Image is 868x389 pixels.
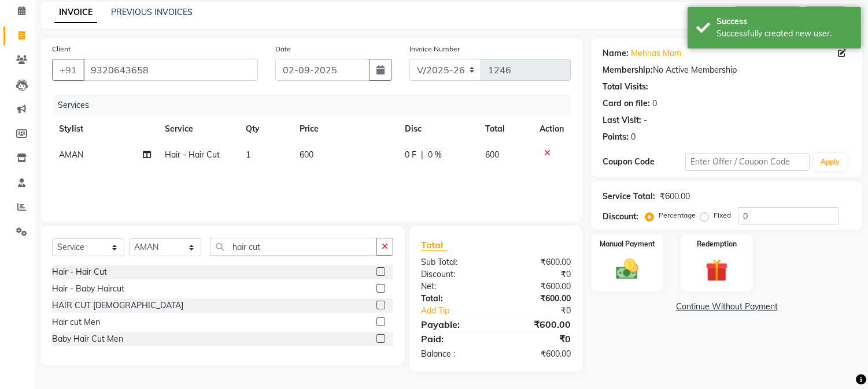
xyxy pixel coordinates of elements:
[412,305,510,317] a: Add Tip
[510,305,580,317] div: ₹0
[412,332,496,346] div: Paid:
[210,238,377,256] input: Search or Scan
[533,116,571,142] th: Action
[158,116,239,142] th: Service
[83,59,258,81] input: Search by Name/Mobile/Email/Code
[603,47,629,59] div: Name:
[603,131,629,143] div: Points:
[697,239,737,249] label: Redemption
[412,256,496,268] div: Sub Total:
[660,190,690,203] div: ₹600.00
[685,153,809,171] input: Enter Offer / Coupon Code
[412,317,496,331] div: Payable:
[398,116,478,142] th: Disc
[609,256,645,282] img: _cash.svg
[412,280,496,293] div: Net:
[603,64,851,76] div: No Active Membership
[52,316,100,328] div: Hair cut Men
[421,239,448,251] span: Total
[603,64,653,76] div: Membership:
[600,239,655,249] label: Manual Payment
[52,333,123,345] div: Baby Hair Cut Men
[52,283,124,295] div: Hair - Baby Haircut
[293,116,398,142] th: Price
[52,116,158,142] th: Stylist
[52,44,71,54] label: Client
[239,116,293,142] th: Qty
[603,156,685,168] div: Coupon Code
[734,6,801,24] button: Create New
[496,332,580,346] div: ₹0
[699,256,735,285] img: _gift.svg
[53,95,579,116] div: Services
[644,114,647,126] div: -
[412,293,496,305] div: Total:
[603,98,650,110] div: Card on file:
[603,114,641,126] div: Last Visit:
[409,44,460,54] label: Invoice Number
[52,300,183,312] div: HAIR CUT [DEMOGRAPHIC_DATA]
[405,149,416,161] span: 0 F
[631,131,636,143] div: 0
[111,7,193,17] a: PREVIOUS INVOICES
[631,47,681,59] a: Mehnas Mam
[659,210,696,220] label: Percentage
[652,98,657,110] div: 0
[485,149,499,160] span: 600
[716,28,852,40] div: Successfully created new user.
[716,16,852,28] div: Success
[496,280,580,293] div: ₹600.00
[814,154,847,171] button: Apply
[300,149,313,160] span: 600
[496,256,580,268] div: ₹600.00
[246,149,250,160] span: 1
[165,149,220,160] span: Hair - Hair Cut
[496,293,580,305] div: ₹600.00
[603,81,648,93] div: Total Visits:
[478,116,533,142] th: Total
[603,211,638,223] div: Discount:
[275,44,291,54] label: Date
[52,59,84,81] button: +91
[496,268,580,280] div: ₹0
[593,301,860,313] a: Continue Without Payment
[428,149,442,161] span: 0 %
[59,149,83,160] span: AMAN
[54,2,97,23] a: INVOICE
[421,149,423,161] span: |
[412,268,496,280] div: Discount:
[714,210,731,220] label: Fixed
[412,348,496,360] div: Balance :
[603,190,655,203] div: Service Total:
[52,266,107,278] div: Hair - Hair Cut
[806,6,846,24] button: Save
[496,317,580,331] div: ₹600.00
[496,348,580,360] div: ₹600.00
